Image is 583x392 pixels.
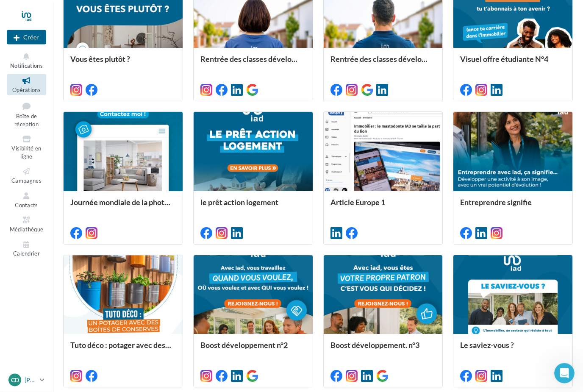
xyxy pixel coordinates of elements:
[7,74,46,95] a: Opérations
[17,128,55,137] div: Nouveauté
[70,55,176,72] div: Vous êtes plutôt ?
[146,286,159,292] span: Aide
[554,363,575,384] iframe: Intercom live chat
[6,286,28,292] span: Accueil
[25,376,36,384] p: [PERSON_NAME]
[11,376,19,384] span: Cd
[10,62,43,69] span: Notifications
[7,165,46,186] a: Campagnes
[102,264,136,298] button: Tâches
[7,50,46,71] button: Notifications
[200,198,306,215] div: le prêt action logement
[12,86,41,93] span: Opérations
[7,238,46,259] a: Calendrier
[14,113,39,128] span: Boîte de réception
[7,372,46,388] a: Cd [PERSON_NAME]
[13,250,40,257] span: Calendrier
[460,198,566,215] div: Entreprendre signifie
[10,226,44,233] span: Médiathèque
[59,257,102,267] div: Amélioration
[200,55,306,72] div: Rentrée des classes développement (conseillère)
[7,133,46,161] a: Visibilité en ligne
[34,264,68,298] button: Actualités
[17,257,56,267] div: Avis clients
[141,31,156,47] img: Profile image for Service-Client
[35,286,69,292] span: Actualités
[10,29,140,39] h2: Les plus récentes
[7,99,46,130] a: Boîte de réception
[10,39,140,48] sub: De l’équipe Digitaleo
[11,145,41,160] span: Visibilité en ligne
[15,202,38,209] span: Contacts
[69,286,111,292] span: Conversations
[11,177,42,184] span: Campagnes
[330,341,436,358] div: Boost développement. n°3
[17,161,137,179] div: "Nouvelle Opération disponible", "Connexion Facebook révoquée", "Campagne à valider" etc.
[17,142,137,160] div: Ne manquez rien d'important grâce à l'onglet "Notifications" 🔔
[460,55,566,72] div: Visuel offre étudiante N°4
[7,214,46,234] a: Médiathèque
[8,61,161,186] div: Ne manquez rien d'important grâce à l'onglet "Notifications" 🔔NouveautéNe manquez rien d'importan...
[460,341,566,358] div: Le saviez-vous ?
[9,191,161,250] img: 🔎 Filtrez plus efficacement vos avis
[330,55,436,72] div: Rentrée des classes développement (conseiller)
[70,198,176,215] div: Journée mondiale de la photographie
[7,189,46,210] a: Contacts
[9,61,161,121] img: Ne manquez rien d'important grâce à l'onglet "Notifications" 🔔
[149,3,164,19] div: Fermer
[70,341,176,358] div: Tuto déco : potager avec des boites de conserves
[62,4,109,18] h1: Actualités
[136,264,169,298] button: Aide
[7,30,46,44] button: Créer
[108,286,129,292] span: Tâches
[330,198,436,215] div: Article Europe 1
[7,30,46,44] div: Nouvelle campagne
[8,191,161,307] div: 🔎 Filtrez plus efficacement vos avisAvis clientsAmélioration
[200,341,306,358] div: Boost développement n°2
[68,264,102,298] button: Conversations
